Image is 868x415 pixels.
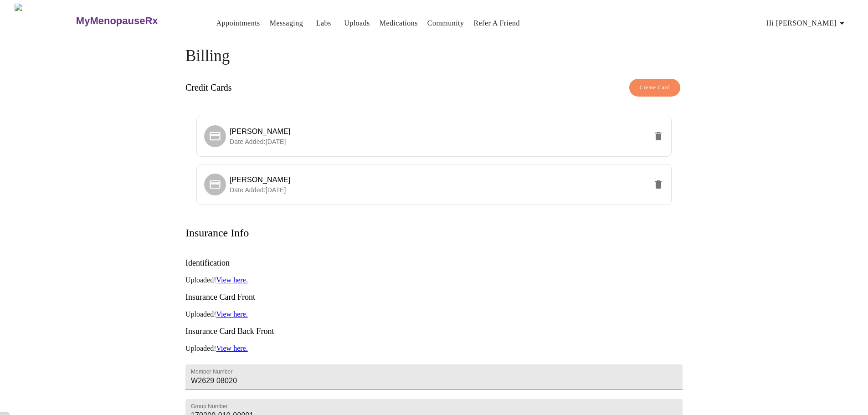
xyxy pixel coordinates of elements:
span: Hi [PERSON_NAME] [766,17,847,30]
a: View here. [216,276,247,284]
button: Messaging [266,14,307,32]
span: [PERSON_NAME] [230,176,291,184]
button: Uploads [340,14,374,32]
h3: Insurance Card Back Front [185,327,683,336]
span: Date Added: [DATE] [230,186,286,194]
h3: Insurance Info [185,227,249,239]
button: Medications [376,14,421,32]
h3: Insurance Card Front [185,292,683,302]
p: Uploaded! [185,344,683,353]
a: Appointments [216,17,260,30]
a: Uploads [344,17,370,30]
a: Labs [316,17,331,30]
button: Community [424,14,468,32]
h3: MyMenopauseRx [76,15,158,27]
button: delete [647,125,669,147]
span: Date Added: [DATE] [230,138,286,145]
a: Messaging [270,17,303,30]
a: View here. [216,310,247,318]
button: Labs [309,14,338,32]
a: Medications [380,17,418,30]
button: Refer a Friend [470,14,524,32]
p: Uploaded! [185,276,683,284]
button: Hi [PERSON_NAME] [763,14,851,32]
h3: Credit Cards [185,82,232,93]
button: delete [647,174,669,195]
button: Create Card [629,79,681,97]
h3: Identification [185,258,683,268]
a: MyMenopauseRx [75,5,194,37]
a: View here. [216,344,247,352]
p: Uploaded! [185,310,683,318]
a: Refer a Friend [473,17,520,30]
span: Create Card [640,82,670,93]
button: Appointments [213,14,264,32]
span: [PERSON_NAME] [230,128,291,135]
h4: Billing [185,47,683,65]
img: MyMenopauseRx Logo [15,4,75,38]
a: Community [427,17,464,30]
